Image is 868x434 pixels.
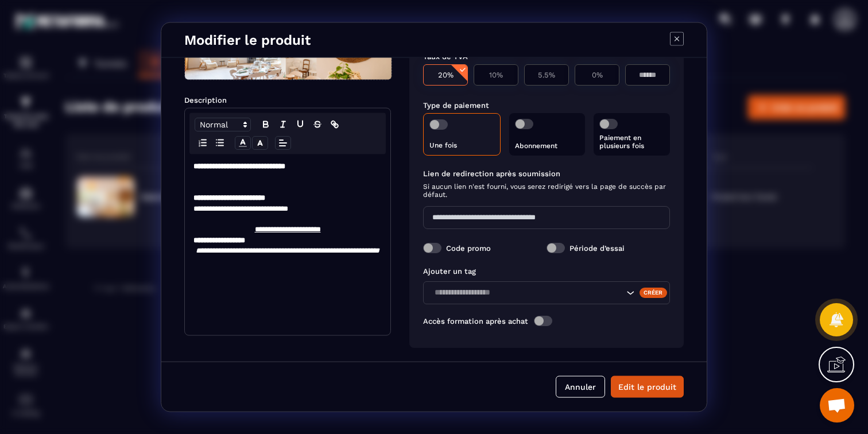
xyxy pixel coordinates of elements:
div: Ouvrir le chat [820,388,854,423]
label: Taux de TVA [423,52,468,61]
h4: Modifier le produit [184,32,311,48]
p: Une fois [429,141,494,149]
p: Abonnement [515,142,580,150]
label: Description [184,96,227,104]
label: Type de paiement [423,101,489,110]
p: 10% [480,71,512,79]
button: Edit le produit [611,375,684,397]
p: 20% [429,71,462,79]
label: Ajouter un tag [423,267,476,276]
label: Code promo [446,243,491,252]
p: 5.5% [530,71,563,79]
label: Lien de redirection après soumission [423,169,670,178]
label: Période d’essai [569,243,625,252]
div: Search for option [423,281,670,304]
p: Paiement en plusieurs fois [599,134,664,150]
p: 0% [581,71,613,79]
div: Créer [640,287,668,297]
input: Search for option [431,286,623,299]
button: Annuler [556,375,605,397]
label: Accès formation après achat [423,316,528,325]
span: Si aucun lien n'est fourni, vous serez redirigé vers la page de succès par défaut. [423,183,670,199]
